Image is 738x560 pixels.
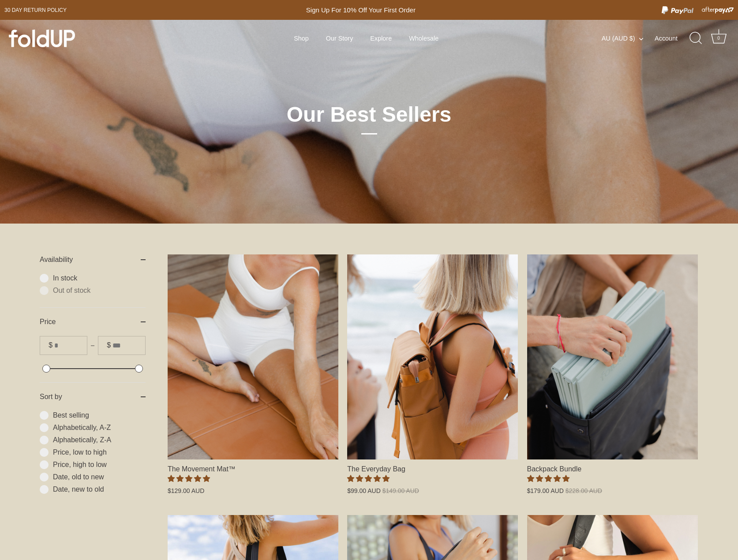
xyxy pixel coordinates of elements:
[382,487,419,494] span: $149.00 AUD
[686,29,706,48] a: Search
[347,487,381,494] span: $99.00 AUD
[527,254,698,459] a: Backpack Bundle
[401,30,446,47] a: Wholesale
[53,423,146,432] span: Alphabetically, A-Z
[602,34,653,42] button: AU (AUD $)
[53,460,146,469] span: Price, high to low
[286,30,316,47] a: Shop
[221,101,517,134] h1: Our Best Sellers
[527,459,698,474] span: Backpack Bundle
[4,5,67,15] a: 30 day Return policy
[53,448,146,457] span: Price, low to high
[53,436,146,444] span: Alphabetically, Z-A
[347,475,390,482] span: 4.97 stars
[168,487,204,494] span: $129.00 AUD
[168,459,338,474] span: The Movement Mat™
[54,336,87,355] input: From
[566,487,602,494] span: $228.00 AUD
[527,487,564,494] span: $179.00 AUD
[318,30,361,47] a: Our Story
[40,383,146,411] summary: Sort by
[527,459,698,495] a: Backpack Bundle 5.00 stars $179.00 AUD $228.00 AUD
[53,286,146,295] span: Out of stock
[53,411,146,420] span: Best selling
[347,459,518,474] span: The Everyday Bag
[168,459,338,495] a: The Movement Mat™ 4.86 stars $129.00 AUD
[347,459,518,495] a: The Everyday Bag 4.97 stars $99.00 AUD $149.00 AUD
[107,341,111,349] span: $
[9,30,140,47] a: foldUP
[709,29,728,48] a: Cart
[53,485,146,494] span: Date, new to old
[347,254,518,459] a: The Everyday Bag
[53,274,146,283] span: In stock
[9,30,75,47] img: foldUP
[49,341,52,349] span: $
[363,30,399,47] a: Explore
[527,475,569,482] span: 5.00 stars
[714,34,723,43] div: 0
[655,33,693,44] a: Account
[53,473,146,482] span: Date, old to new
[40,308,146,336] summary: Price
[168,254,338,459] a: The Movement Mat™
[272,30,461,47] div: Primary navigation
[112,336,145,355] input: To
[168,475,210,482] span: 4.86 stars
[40,246,146,274] summary: Availability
